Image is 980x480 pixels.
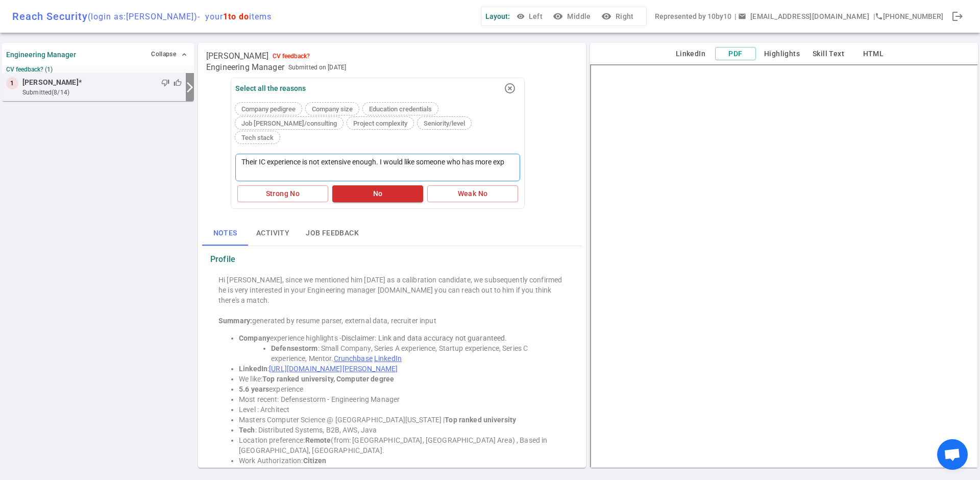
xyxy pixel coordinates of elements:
li: Masters Computer Science @ [GEOGRAPHIC_DATA][US_STATE] | [239,415,566,425]
div: Represented by 10by10 | | [PHONE_NUMBER] [655,7,943,26]
span: Company size [308,105,357,113]
strong: Top ranked university [445,416,516,424]
button: Notes [202,221,248,246]
button: Strong No [237,185,328,202]
button: Open a message box [736,7,873,26]
div: Reach Security [12,10,272,22]
button: Collapse [149,47,190,62]
li: : [239,364,566,374]
li: : Small Company, Series A experience, Startup experience, Series C experience, Mentor. [271,343,566,364]
i: arrow_forward_ios [184,81,196,93]
span: [PERSON_NAME] [22,77,79,88]
button: LinkedIn [670,47,711,60]
button: Left [514,7,547,26]
button: Weak No [427,185,518,202]
strong: Remote [305,436,331,444]
strong: Defensestorm [271,344,318,352]
span: Engineering Manager [206,62,284,73]
button: No [332,185,423,202]
div: Select all the reasons [235,84,306,92]
i: visibility [553,11,563,21]
div: generated by resume parser, external data, recruiter input [218,316,566,326]
button: Activity [248,221,298,246]
span: - your items [198,12,272,21]
span: Layout: [485,12,510,20]
span: Education credentials [365,105,436,113]
span: Project complexity [349,119,411,127]
span: Job [PERSON_NAME]/consulting [237,119,341,127]
iframe: candidate_document_preview__iframe [590,64,978,468]
textarea: Their IC experience is not extensive enough. I would like someone who has more exp [235,154,520,181]
button: Job feedback [298,221,367,246]
button: PDF [715,47,756,61]
strong: Profile [210,254,235,265]
strong: Top ranked university, Computer degree [262,375,394,383]
small: CV feedback? (1) [6,66,190,73]
span: Submitted on [DATE] [288,62,346,73]
span: thumb_down [161,79,169,87]
button: highlight_off [500,78,520,99]
li: experience highlights - [239,333,566,343]
span: 1 to do [223,12,249,21]
a: Open chat [937,439,968,470]
span: Disclaimer: Link and data accuracy not guaranteed. [341,334,507,342]
span: thumb_up [174,79,182,87]
button: Highlights [760,47,804,60]
span: visibility [517,12,525,20]
span: [PERSON_NAME] [206,51,268,61]
div: basic tabs example [202,221,582,246]
li: Work Authorization: [239,455,566,466]
button: visibilityMiddle [551,7,595,26]
span: logout [951,10,964,22]
a: LinkedIn [374,354,402,363]
li: experience [239,384,566,394]
i: visibility [601,11,611,21]
button: HTML [853,47,894,60]
a: Crunchbase [334,354,373,363]
span: email [738,12,746,20]
div: Done [947,6,968,27]
span: (login as: [PERSON_NAME] ) [88,12,198,21]
div: CV feedback? [273,53,310,60]
div: Hi [PERSON_NAME], since we mentioned him [DATE] as a calibration candidate, we subsequently confi... [218,275,566,305]
button: Skill Text [808,47,849,60]
small: submitted (8/14) [22,88,182,97]
strong: Tech [239,426,255,434]
li: Location preference: (from: [GEOGRAPHIC_DATA], [GEOGRAPHIC_DATA] Area) , Based in [GEOGRAPHIC_DAT... [239,435,566,455]
i: highlight_off [504,82,516,94]
span: expand_less [180,51,188,59]
strong: Citizen [303,457,327,465]
strong: Company [239,334,270,342]
span: Tech stack [237,134,278,141]
span: Seniority/level [420,119,469,127]
i: phone [875,12,883,20]
strong: Summary: [218,317,252,325]
li: : Distributed Systems, B2B, AWS, Java [239,425,566,435]
a: [URL][DOMAIN_NAME][PERSON_NAME] [269,365,398,373]
button: visibilityRight [599,7,638,26]
span: Company pedigree [237,105,300,113]
li: We like: [239,374,566,384]
strong: 5.6 years [239,385,269,393]
div: 1 [6,77,18,89]
strong: Engineering Manager [6,51,76,59]
li: Most recent: Defensestorm - Engineering Manager [239,394,566,404]
strong: LinkedIn [239,365,267,373]
li: Level : Architect [239,404,566,415]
